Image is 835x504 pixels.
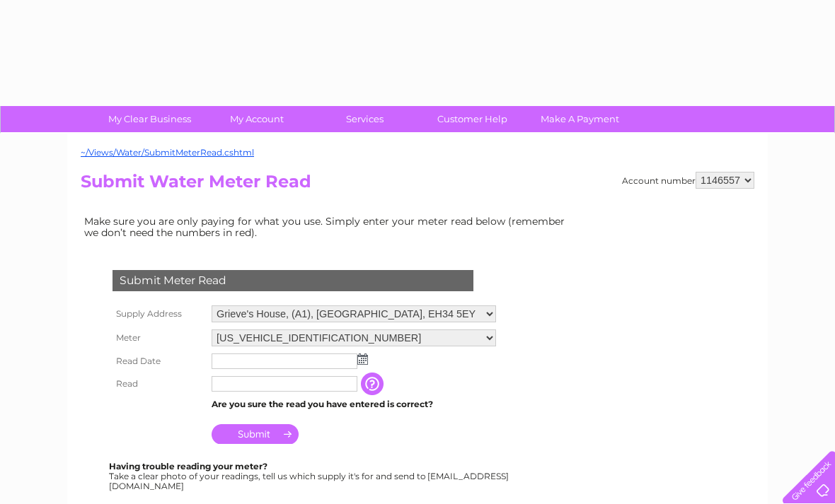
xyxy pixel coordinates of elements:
[109,373,208,395] th: Read
[212,424,299,444] input: Submit
[109,462,511,491] div: Take a clear photo of your readings, tell us which supply it's for and send to [EMAIL_ADDRESS][DO...
[208,395,500,414] td: Are you sure the read you have entered is correct?
[622,172,754,189] div: Account number
[113,270,473,291] div: Submit Meter Read
[81,212,576,242] td: Make sure you are only paying for what you use. Simply enter your meter read below (remember we d...
[109,461,267,471] b: Having trouble reading your meter?
[414,106,531,132] a: Customer Help
[91,106,208,132] a: My Clear Business
[306,106,423,132] a: Services
[109,326,208,350] th: Meter
[361,373,386,395] input: Information
[522,106,638,132] a: Make A Payment
[357,353,368,365] img: ...
[199,106,316,132] a: My Account
[109,350,208,373] th: Read Date
[81,147,254,158] a: ~/Views/Water/SubmitMeterRead.cshtml
[81,172,754,199] h2: Submit Water Meter Read
[109,302,208,326] th: Supply Address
